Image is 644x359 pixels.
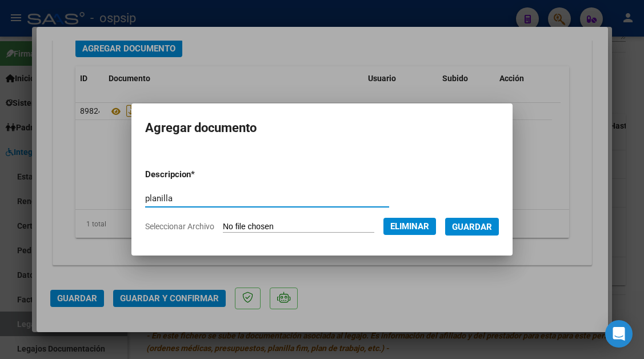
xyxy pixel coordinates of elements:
button: Guardar [445,218,499,236]
span: Guardar [452,222,492,232]
p: Descripcion [145,168,251,181]
button: Eliminar [383,218,436,235]
span: Seleccionar Archivo [145,222,214,231]
div: Open Intercom Messenger [605,320,633,348]
span: Eliminar [390,221,429,232]
h2: Agregar documento [145,117,499,139]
